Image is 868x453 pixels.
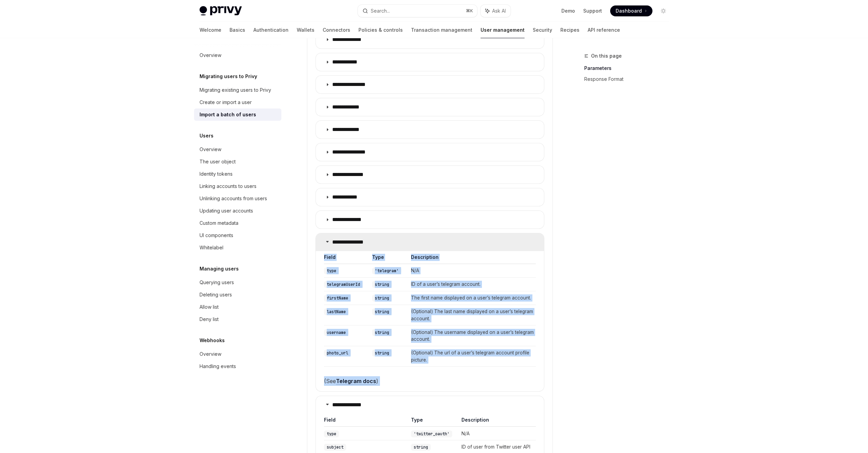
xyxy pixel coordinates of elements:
code: string [372,295,392,302]
code: type [324,267,339,274]
div: Overview [200,350,221,358]
a: Basics [230,22,245,38]
th: Type [367,254,406,264]
a: Migrating existing users to Privy [194,84,281,96]
div: The user object [200,158,236,166]
details: **** **** *****FieldTypeDescriptiontype'telegram'N/AtelegramUserIdstringID of a user’s telegram a... [315,233,544,392]
a: Custom metadata [194,217,281,229]
code: lastName [324,308,349,315]
a: Support [583,8,602,14]
a: UI components [194,229,281,242]
a: Deleting users [194,289,281,301]
div: Custom metadata [200,219,238,227]
a: Welcome [200,22,221,38]
td: N/A [457,427,536,440]
td: ID of a user’s telegram account. [406,278,536,291]
a: Demo [561,8,575,14]
td: (Optional) The username displayed on a user’s telegram account. [406,325,536,346]
a: Telegram docs [336,378,376,385]
div: Migrating existing users to Privy [200,86,271,94]
code: photo_url [324,350,351,356]
div: Search... [371,7,390,15]
code: string [372,350,392,356]
a: Querying users [194,276,281,289]
code: type [324,430,339,437]
a: Deny list [194,313,281,325]
a: Response Format [584,74,674,85]
a: Connectors [323,22,350,38]
code: firstName [324,295,351,302]
span: ⌘ K [466,8,473,14]
td: N/A [406,264,536,278]
div: Deny list [200,315,219,323]
a: Transaction management [411,22,472,38]
a: Updating user accounts [194,205,281,217]
a: Recipes [560,22,579,38]
code: username [324,329,349,336]
code: string [372,281,392,288]
a: Wallets [297,22,314,38]
code: string [411,444,431,451]
a: API reference [588,22,620,38]
div: Linking accounts to users [200,182,256,190]
code: subject [324,444,346,451]
div: Create or import a user [200,98,252,106]
span: On this page [591,52,622,60]
span: Dashboard [616,8,642,14]
a: Overview [194,348,281,360]
div: Overview [200,51,221,59]
div: Updating user accounts [200,207,253,215]
th: Field [324,254,368,264]
a: Import a batch of users [194,108,281,121]
td: (Optional) The last name displayed on a user’s telegram account. [406,305,536,325]
div: Import a batch of users [200,111,256,119]
th: Type [406,417,457,427]
a: The user object [194,156,281,168]
a: Overview [194,49,281,61]
td: The first name displayed on a user’s telegram account. [406,291,536,305]
div: UI components [200,231,233,239]
code: string [372,329,392,336]
a: Unlinking accounts from users [194,192,281,205]
div: Unlinking accounts from users [200,194,267,203]
a: Policies & controls [358,22,403,38]
a: Allow list [194,301,281,313]
span: Ask AI [492,8,506,14]
h5: Webhooks [200,336,225,345]
h5: Migrating users to Privy [200,72,257,81]
th: Description [457,417,536,427]
button: Search...⌘K [358,5,477,17]
td: (Optional) The url of a user’s telegram account profile picture. [406,346,536,366]
a: Dashboard [610,5,652,16]
a: Handling events [194,360,281,372]
div: Identity tokens [200,170,233,178]
div: Whitelabel [200,244,223,252]
th: Field [324,417,407,427]
h5: Users [200,132,214,140]
code: telegramUserId [324,281,363,288]
div: Overview [200,145,221,154]
code: string [372,308,392,315]
span: (See ) [324,376,536,386]
img: light logo [200,6,242,16]
a: Identity tokens [194,168,281,180]
button: Ask AI [481,5,511,17]
th: Description [406,254,536,264]
div: Querying users [200,278,234,287]
a: User management [481,22,525,38]
a: Authentication [253,22,289,38]
a: Parameters [584,63,674,74]
button: Toggle dark mode [658,5,669,16]
h5: Managing users [200,265,239,273]
div: Allow list [200,303,219,311]
code: 'twitter_oauth' [411,430,452,437]
a: Create or import a user [194,96,281,108]
a: Overview [194,143,281,156]
a: Whitelabel [194,242,281,254]
div: Handling events [200,362,236,370]
div: Deleting users [200,291,232,299]
code: 'telegram' [372,267,401,274]
a: Linking accounts to users [194,180,281,192]
a: Security [533,22,552,38]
